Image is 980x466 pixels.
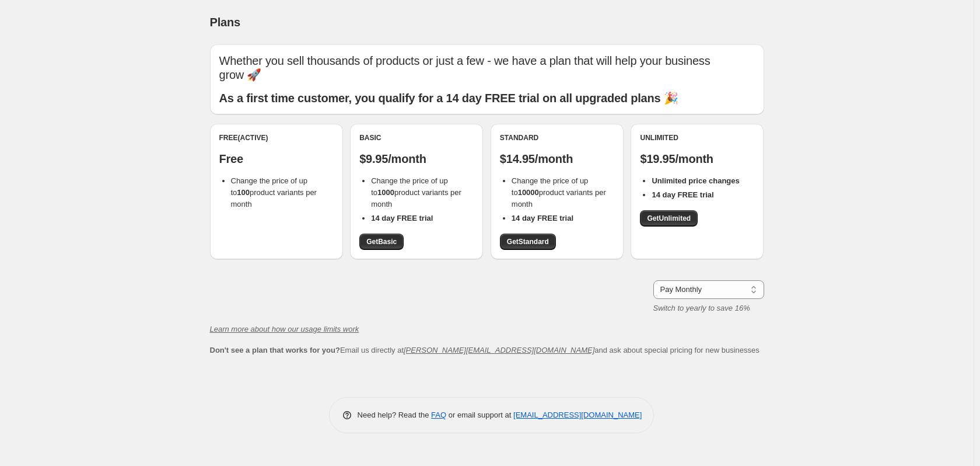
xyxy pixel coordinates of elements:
[359,234,404,250] a: GetBasic
[512,176,606,208] span: Change the price of up to product variants per month
[219,54,755,82] p: Whether you sell thousands of products or just a few - we have a plan that will help your busines...
[653,304,750,312] i: Switch to yearly to save 16%
[652,190,713,199] b: 14 day FREE trial
[219,92,678,105] b: As a first time customer, you qualify for a 14 day FREE trial on all upgraded plans 🎉
[219,133,334,142] div: Free (Active)
[500,152,614,166] p: $14.95/month
[371,214,433,222] b: 14 day FREE trial
[431,411,446,419] a: FAQ
[377,188,394,197] b: 1000
[219,152,334,166] p: Free
[640,152,754,166] p: $19.95/month
[652,176,739,185] b: Unlimited price changes
[210,325,359,333] a: Learn more about how our usage limits work
[359,152,474,166] p: $9.95/month
[358,411,432,419] span: Need help? Read the
[446,411,513,419] span: or email support at
[507,237,549,246] span: Get Standard
[640,210,698,227] a: GetUnlimited
[512,214,573,222] b: 14 day FREE trial
[518,188,539,197] b: 10000
[404,346,594,354] a: [PERSON_NAME][EMAIL_ADDRESS][DOMAIN_NAME]
[513,411,642,419] a: [EMAIL_ADDRESS][DOMAIN_NAME]
[237,188,250,197] b: 100
[640,133,754,142] div: Unlimited
[647,214,691,223] span: Get Unlimited
[210,346,340,354] b: Don't see a plan that works for you?
[359,133,474,142] div: Basic
[500,133,614,142] div: Standard
[231,176,317,208] span: Change the price of up to product variants per month
[366,237,397,246] span: Get Basic
[210,346,759,354] span: Email us directly at and ask about special pricing for new businesses
[500,234,556,250] a: GetStandard
[210,16,240,29] span: Plans
[371,176,461,208] span: Change the price of up to product variants per month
